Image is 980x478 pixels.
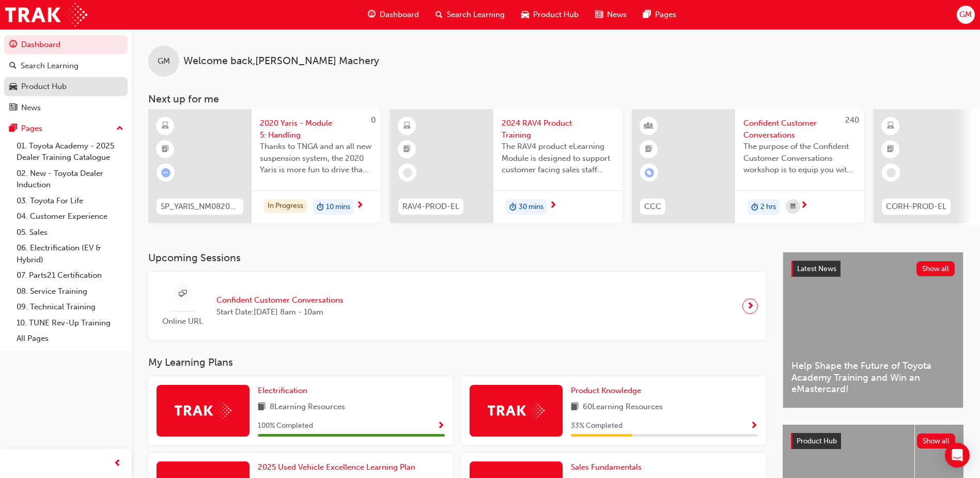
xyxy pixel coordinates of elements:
span: Thanks to TNGA and an all new suspension system, the 2020 Yaris is more fun to drive than ever be... [260,141,372,176]
a: Sales Fundamentals [571,461,646,473]
span: next-icon [356,201,364,211]
span: 0 [371,115,376,125]
button: Show all [917,434,956,449]
span: Latest News [797,264,836,273]
a: Latest NewsShow allHelp Shape the Future of Toyota Academy Training and Win an eMastercard! [783,252,963,408]
a: 09. Technical Training [12,299,128,315]
div: Search Learning [21,60,79,72]
span: book-icon [571,401,579,414]
span: learningRecordVerb_NONE-icon [403,168,412,177]
span: search-icon [9,62,17,71]
img: Trak [5,3,87,26]
span: learningResourceType_ELEARNING-icon [403,119,411,133]
span: 2025 Used Vehicle Excellence Learning Plan [258,462,415,472]
a: 02. New - Toyota Dealer Induction [12,166,128,193]
span: guage-icon [368,8,376,21]
h3: My Learning Plans [148,356,766,368]
img: Trak [488,402,545,419]
span: next-icon [746,299,754,313]
span: 2020 Yaris - Module 5: Handling [260,117,372,141]
span: Product Hub [533,9,579,21]
span: pages-icon [9,124,17,133]
button: GM [957,6,975,24]
span: 2024 RAV4 Product Training [502,117,614,141]
a: Latest NewsShow all [791,261,955,277]
button: Pages [4,119,128,138]
span: 33 % Completed [571,420,623,432]
span: guage-icon [9,40,17,50]
span: News [607,9,627,21]
span: CORH-PROD-EL [886,201,946,213]
span: Confident Customer Conversations [216,294,344,306]
span: Help Shape the Future of Toyota Academy Training and Win an eMastercard! [791,360,955,395]
a: 05. Sales [12,225,128,241]
span: car-icon [9,82,17,92]
a: car-iconProduct Hub [513,4,587,25]
a: Product HubShow all [791,433,955,450]
span: Product Knowledge [571,386,641,395]
span: RAV4-PROD-EL [402,201,459,213]
div: Open Intercom Messenger [945,443,970,468]
span: Search Learning [447,9,505,21]
span: Welcome back , [PERSON_NAME] Machery [183,55,379,67]
span: booktick-icon [645,143,652,156]
span: duration-icon [317,200,324,214]
a: Product Hub [4,77,128,96]
a: 240CCCConfident Customer ConversationsThe purpose of the Confident Customer Conversations worksho... [632,109,864,223]
a: Dashboard [4,35,128,54]
a: Search Learning [4,56,128,76]
h3: Next up for me [132,93,980,105]
a: search-iconSearch Learning [427,4,513,25]
span: learningRecordVerb_ATTEMPT-icon [161,168,170,177]
h3: Upcoming Sessions [148,252,766,264]
a: Online URLConfident Customer ConversationsStart Date:[DATE] 8am - 10am [157,280,758,332]
span: booktick-icon [403,143,411,156]
span: next-icon [800,201,808,211]
span: sessionType_ONLINE_URL-icon [179,288,186,301]
span: learningResourceType_INSTRUCTOR_LED-icon [645,119,652,133]
span: Online URL [157,316,208,327]
span: Show Progress [750,422,758,431]
div: News [21,102,41,114]
a: All Pages [12,331,128,347]
span: duration-icon [509,200,517,214]
span: CCC [644,201,661,213]
span: 60 Learning Resources [583,401,663,414]
span: Pages [655,9,676,21]
button: Show all [916,261,955,276]
span: learningResourceType_ELEARNING-icon [162,119,169,133]
span: Start Date: [DATE] 8am - 10am [216,306,344,318]
div: Pages [21,123,42,135]
a: guage-iconDashboard [360,4,427,25]
span: 100 % Completed [258,420,313,432]
a: pages-iconPages [635,4,685,25]
span: book-icon [258,401,266,414]
a: 0SP_YARIS_NM0820_EL_052020 Yaris - Module 5: HandlingThanks to TNGA and an all new suspension sys... [148,109,381,223]
a: RAV4-PROD-EL2024 RAV4 Product TrainingThe RAV4 product eLearning Module is designed to support cu... [390,109,623,223]
span: news-icon [9,103,17,113]
a: 01. Toyota Academy - 2025 Dealer Training Catalogue [12,138,128,166]
span: learningResourceType_ELEARNING-icon [887,119,894,133]
span: Show Progress [437,422,445,431]
span: 8 Learning Resources [270,401,345,414]
span: 30 mins [519,201,543,213]
a: 03. Toyota For Life [12,193,128,209]
span: GM [158,55,170,67]
button: Show Progress [437,420,445,432]
span: learningRecordVerb_NONE-icon [886,168,896,177]
span: learningRecordVerb_ENROLL-icon [645,168,654,177]
a: news-iconNews [587,4,635,25]
div: Product Hub [21,81,67,93]
img: Trak [175,402,231,419]
span: up-icon [116,122,123,136]
a: 04. Customer Experience [12,208,128,225]
span: calendar-icon [790,200,796,213]
span: SP_YARIS_NM0820_EL_05 [161,201,239,213]
span: Dashboard [380,9,419,21]
span: duration-icon [751,200,758,214]
span: GM [959,9,972,21]
span: prev-icon [114,457,121,470]
a: Product Knowledge [571,385,645,397]
a: 10. TUNE Rev-Up Training [12,315,128,331]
